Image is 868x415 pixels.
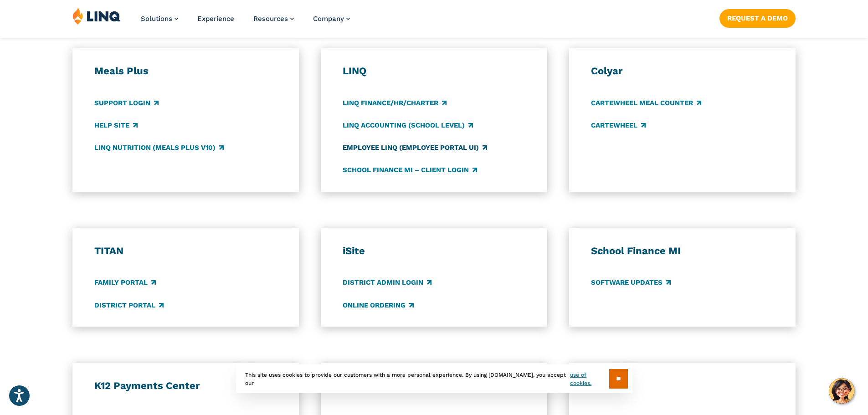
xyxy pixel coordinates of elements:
[343,278,431,288] a: District Admin Login
[719,9,796,27] a: Request a Demo
[253,15,288,23] span: Resources
[141,15,172,23] span: Solutions
[343,120,473,130] a: LINQ Accounting (school level)
[94,300,164,310] a: District Portal
[253,15,294,23] a: Resources
[343,98,447,108] a: LINQ Finance/HR/Charter
[343,300,414,310] a: Online Ordering
[343,143,487,153] a: Employee LINQ (Employee Portal UI)
[313,15,350,23] a: Company
[591,98,701,108] a: CARTEWHEEL Meal Counter
[591,245,774,257] h3: School Finance MI
[94,65,277,77] h3: Meals Plus
[94,120,138,130] a: Help Site
[141,15,178,23] a: Solutions
[829,378,854,404] button: Hello, have a question? Let’s chat.
[313,15,344,23] span: Company
[236,364,632,393] div: This site uses cookies to provide our customers with a more personal experience. By using [DOMAIN...
[141,7,350,37] nav: Primary Navigation
[94,143,224,153] a: LINQ Nutrition (Meals Plus v10)
[94,98,159,108] a: Support Login
[591,278,671,288] a: Software Updates
[94,278,156,288] a: Family Portal
[719,7,796,27] nav: Button Navigation
[94,245,277,257] h3: TITAN
[343,65,526,77] h3: LINQ
[197,15,234,23] a: Experience
[591,65,774,77] h3: Colyar
[343,245,526,257] h3: iSite
[591,120,646,130] a: CARTEWHEEL
[343,165,477,175] a: School Finance MI – Client Login
[570,371,609,387] a: use of cookies.
[72,7,121,25] img: LINQ | K‑12 Software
